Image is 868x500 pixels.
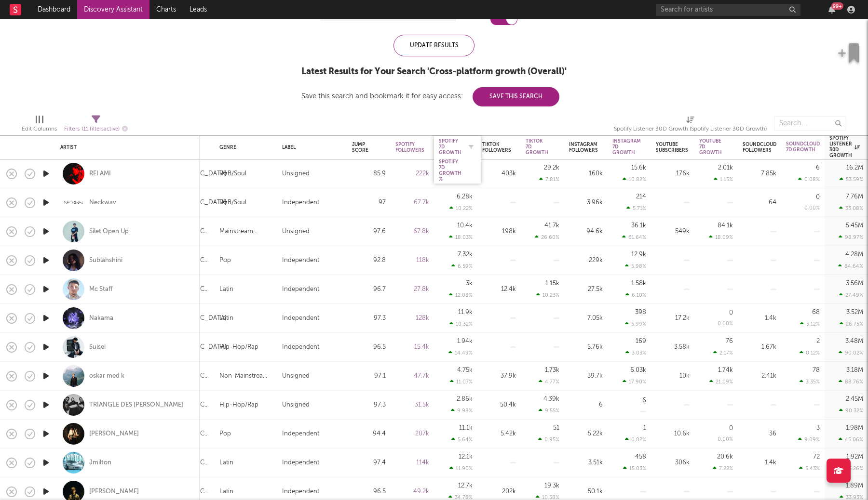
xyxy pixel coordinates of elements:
div: 84.64 % [838,263,863,269]
div: 12.7k [458,483,473,489]
div: YouTube Subscribers [656,142,688,153]
div: 2 [816,338,820,344]
div: 96.7 [352,284,386,295]
div: 128k [395,313,429,324]
div: 88.76 % [839,379,863,385]
div: 4.75k [457,367,473,373]
div: 41.7k [544,223,559,229]
div: 214 [636,194,646,200]
div: 16.2M [846,165,863,171]
div: 36 [743,428,776,440]
div: Mainstream Electronic [219,226,272,237]
div: 3.35 % [800,379,820,385]
div: 76 [726,338,733,344]
div: 118k [395,255,429,266]
div: 1.4k [743,457,776,469]
div: 2.17 % [713,350,733,356]
div: 5.99 % [625,321,646,327]
div: Silet Open Up [89,227,129,236]
div: 3.18M [846,367,863,373]
div: 33.08 % [839,205,863,211]
div: Genre [219,145,268,150]
div: 12.9k [631,251,646,258]
div: 4.28M [845,251,863,258]
div: 10k [656,370,690,382]
div: 47.7k [395,370,429,382]
div: Unsigned [282,370,310,382]
div: 114k [395,457,429,469]
div: Spotify 7D Growth % [439,159,461,182]
div: 3.96k [569,197,603,209]
div: 10.6k [656,428,690,440]
div: 90.32 % [839,408,863,414]
a: Jmilton [89,459,111,467]
div: oskar med k [89,372,124,381]
div: 5.22k [569,428,603,440]
div: Tiktok 7D Growth [526,138,548,156]
div: 18.03 % [449,234,473,240]
div: Latest Results for Your Search ' Cross-platform growth (Overall) ' [301,66,567,78]
div: 6.28k [457,194,473,200]
div: 29.2k [544,165,559,171]
div: 6.59 % [451,263,473,269]
div: Independent [282,255,319,266]
div: Instagram 7D Growth [612,138,641,156]
div: 23.26 % [840,465,863,472]
div: 0.08 % [798,176,820,183]
div: 11.07 % [450,379,473,385]
div: 50.4k [482,399,516,411]
div: 27.8k [395,284,429,295]
div: Unsigned [282,399,310,411]
div: 222k [395,168,429,180]
div: 5.64 % [451,436,473,443]
div: 19.3k [544,483,559,489]
div: 27.49 % [839,292,863,298]
a: Suisei [89,343,106,352]
div: 198k [482,226,516,237]
div: Hip-Hop/Rap [219,399,258,411]
div: 98.97 % [839,234,863,240]
div: Update Results [393,35,475,56]
div: Spotify Followers [395,142,424,153]
div: 0.12 % [800,350,820,356]
div: Independent [282,486,319,498]
a: Neckwav [89,198,116,207]
div: 97.1 [352,370,386,382]
div: 97.4 [352,457,386,469]
a: Mc Staff [89,285,112,294]
div: 10.23 % [536,292,559,298]
div: Independent [282,313,319,324]
div: Spotify 7D Growth [439,138,461,156]
div: 1.15 % [714,176,733,183]
div: 3 [816,425,820,431]
div: 0.00 % [804,206,820,211]
div: 21.09 % [709,379,733,385]
div: 0.00 % [718,321,733,327]
div: 1.73k [545,367,559,373]
div: Independent [282,457,319,469]
div: 3.58k [656,342,690,353]
div: Sublahshini [89,256,122,265]
div: Pop [219,255,231,266]
div: 1.92M [846,454,863,460]
div: 92.8 [352,255,386,266]
div: 12.4k [482,284,516,295]
a: [PERSON_NAME] [89,430,139,438]
div: Filters(11 filters active) [64,111,128,139]
div: 45.06 % [839,436,863,443]
a: Nakama [89,314,113,323]
div: 4.77 % [539,379,559,385]
div: Latin [219,457,233,469]
div: 67.8k [395,226,429,237]
div: Unsigned [282,226,310,237]
div: 85.9 [352,168,386,180]
span: ( 11 filters active) [82,127,120,132]
div: 10.32 % [449,321,473,327]
div: 7.81 % [539,176,559,183]
div: 1.98M [846,425,863,431]
div: 0 [729,425,733,432]
div: 78 [813,367,820,373]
